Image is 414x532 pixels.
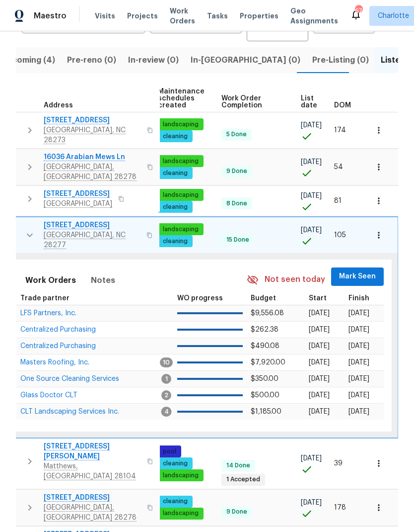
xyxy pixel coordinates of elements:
[207,12,228,19] span: Tasks
[348,359,369,366] span: [DATE]
[95,11,115,21] span: Visits
[222,167,251,176] span: 9 Done
[159,132,192,141] span: cleaning
[20,343,96,349] a: Centralized Purchasing
[161,374,171,384] span: 1
[20,295,69,302] span: Trade partner
[301,455,322,462] span: [DATE]
[348,310,369,317] span: [DATE]
[334,504,346,511] span: 178
[20,326,96,333] span: Centralized Purchasing
[159,225,203,234] span: landscaping
[312,53,369,67] span: Pre-Listing (0)
[159,497,192,506] span: cleaning
[309,392,330,399] span: [DATE]
[20,359,89,365] a: Masters Roofing, Inc.
[170,6,195,26] span: Work Orders
[301,95,317,109] span: List date
[251,310,284,317] span: $9,556.08
[44,102,73,109] span: Address
[20,392,77,398] a: Glass Doctor CLT
[334,197,342,204] span: 81
[222,130,251,139] span: 5 Done
[20,376,119,382] a: One Source Cleaning Services
[20,310,76,317] span: LFS Partners, Inc.
[334,102,351,109] span: DOM
[301,159,322,166] span: [DATE]
[251,408,281,415] span: $1,185.00
[301,499,322,506] span: [DATE]
[160,357,173,367] span: 10
[20,327,96,333] a: Centralized Purchasing
[240,11,278,21] span: Properties
[348,392,369,399] span: [DATE]
[301,227,322,234] span: [DATE]
[159,120,203,129] span: landscaping
[222,199,251,208] span: 8 Done
[301,192,322,199] span: [DATE]
[378,11,409,21] span: Charlotte
[161,390,171,400] span: 2
[348,295,369,302] span: Finish
[309,326,330,333] span: [DATE]
[159,169,192,177] span: cleaning
[251,343,279,350] span: $490.08
[25,273,76,287] span: Work Orders
[222,508,251,516] span: 9 Done
[67,53,116,67] span: Pre-reno (0)
[159,203,192,211] span: cleaning
[20,408,119,415] span: CLT Landscaping Services Inc.
[334,127,346,134] span: 174
[128,53,179,67] span: In-review (0)
[222,461,254,470] span: 14 Done
[20,392,77,399] span: Glass Doctor CLT
[159,509,203,518] span: landscaping
[91,273,115,287] span: Notes
[309,310,330,317] span: [DATE]
[265,274,325,285] span: Not seen today
[309,375,330,382] span: [DATE]
[20,310,76,316] a: LFS Partners, Inc.
[348,343,369,350] span: [DATE]
[309,359,330,366] span: [DATE]
[251,326,278,333] span: $262.38
[251,392,279,399] span: $500.00
[348,375,369,382] span: [DATE]
[251,359,285,366] span: $7,920.00
[159,471,203,480] span: landscaping
[20,375,119,382] span: One Source Cleaning Services
[20,409,119,415] a: CLT Landscaping Services Inc.
[355,6,362,16] div: 67
[309,408,330,415] span: [DATE]
[20,343,96,350] span: Centralized Purchasing
[191,53,300,67] span: In-[GEOGRAPHIC_DATA] (0)
[251,295,276,302] span: Budget
[290,6,338,26] span: Geo Assignments
[331,267,384,286] button: Mark Seen
[334,164,343,171] span: 54
[1,53,55,67] span: Upcoming (4)
[222,236,253,244] span: 15 Done
[334,232,346,239] span: 105
[177,295,223,302] span: WO progress
[309,295,327,302] span: Start
[159,237,192,246] span: cleaning
[221,95,284,109] span: Work Order Completion
[159,447,180,456] span: pool
[348,408,369,415] span: [DATE]
[348,326,369,333] span: [DATE]
[159,191,203,199] span: landscaping
[34,11,67,21] span: Maestro
[159,459,192,468] span: cleaning
[161,407,172,417] span: 4
[251,375,278,382] span: $350.00
[309,343,330,350] span: [DATE]
[222,475,264,484] span: 1 Accepted
[127,11,158,21] span: Projects
[334,460,343,467] span: 39
[159,157,203,166] span: landscaping
[301,122,322,129] span: [DATE]
[158,88,205,109] span: Maintenance schedules created
[339,270,376,283] span: Mark Seen
[20,359,89,366] span: Masters Roofing, Inc.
